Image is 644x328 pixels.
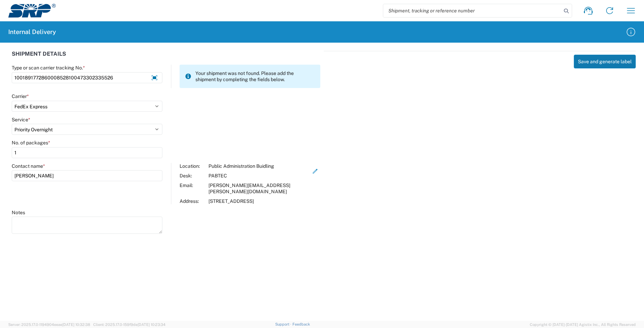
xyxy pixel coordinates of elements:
[93,322,165,327] span: Client: 2025.17.0-159f9de
[208,198,310,204] div: [STREET_ADDRESS]
[275,322,292,326] a: Support
[383,4,561,17] input: Shipment, tracking or reference number
[180,173,205,179] div: Desk:
[292,322,310,326] a: Feedback
[574,55,636,68] button: Save and generate label
[208,163,310,169] div: Public Administration Buidling
[12,117,30,123] label: Service
[138,322,165,327] span: [DATE] 10:23:34
[12,51,320,65] div: SHIPMENT DETAILS
[8,28,56,36] h2: Internal Delivery
[62,322,90,327] span: [DATE] 10:32:38
[180,163,205,169] div: Location:
[208,173,310,179] div: PABTEC
[12,209,25,216] label: Notes
[530,321,636,328] span: Copyright © [DATE]-[DATE] Agistix Inc., All Rights Reserved
[180,198,205,204] div: Address:
[8,4,56,18] img: srp
[12,65,85,71] label: Type or scan carrier tracking No.
[195,70,315,83] span: Your shipment was not found. Please add the shipment by completing the fields below.
[8,322,90,327] span: Server: 2025.17.0-1194904eeae
[12,140,50,146] label: No. of packages
[180,182,205,195] div: Email:
[208,182,310,195] div: [PERSON_NAME][EMAIL_ADDRESS][PERSON_NAME][DOMAIN_NAME]
[12,93,29,99] label: Carrier
[12,163,45,169] label: Contact name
